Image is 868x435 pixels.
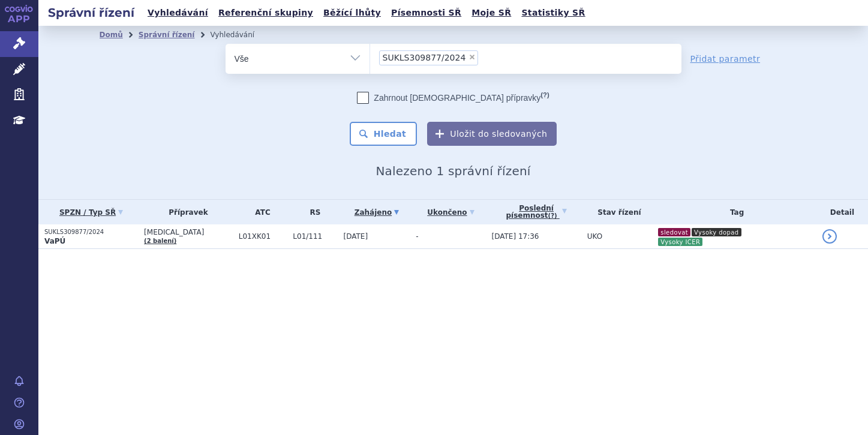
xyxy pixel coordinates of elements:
[44,228,138,236] p: SUKLS309877/2024
[287,200,337,224] th: RS
[144,228,233,236] span: [MEDICAL_DATA]
[144,238,176,244] a: (2 balení)
[416,204,485,221] a: Ukončeno
[518,5,588,21] a: Statistiky SŘ
[239,232,287,241] span: L01XK01
[138,200,233,224] th: Přípravek
[658,228,690,236] i: sledovat
[38,4,144,21] h2: Správní řízení
[492,200,581,224] a: Poslednípísemnost(?)
[548,212,557,220] abbr: (?)
[44,204,138,221] a: SPZN / Typ SŘ
[100,31,123,39] a: Domů
[210,26,270,44] li: Vyhledávání
[822,229,837,244] a: detail
[468,5,515,21] a: Moje SŘ
[658,238,702,246] i: Vysoky ICER
[350,122,418,146] button: Hledat
[692,228,741,236] i: Vysoky dopad
[416,232,418,241] span: -
[357,92,549,104] label: Zahrnout [DEMOGRAPHIC_DATA] přípravky
[376,164,530,178] span: Nalezeno 1 správní řízení
[540,91,549,99] abbr: (?)
[44,237,65,245] strong: VaPÚ
[816,200,868,224] th: Detail
[388,5,465,21] a: Písemnosti SŘ
[651,200,816,224] th: Tag
[293,232,337,241] span: L01/111
[320,5,385,21] a: Běžící lhůty
[344,204,410,221] a: Zahájeno
[427,122,557,146] button: Uložit do sledovaných
[344,232,368,241] span: [DATE]
[139,31,195,39] a: Správní řízení
[468,53,476,61] span: ×
[233,200,287,224] th: ATC
[581,200,652,224] th: Stav řízení
[587,232,602,241] span: UKO
[144,5,212,21] a: Vyhledávání
[492,232,539,241] span: [DATE] 17:36
[690,53,761,65] a: Přidat parametr
[383,53,466,62] span: SUKLS309877/2024
[482,50,488,65] input: SUKLS309877/2024
[215,5,317,21] a: Referenční skupiny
